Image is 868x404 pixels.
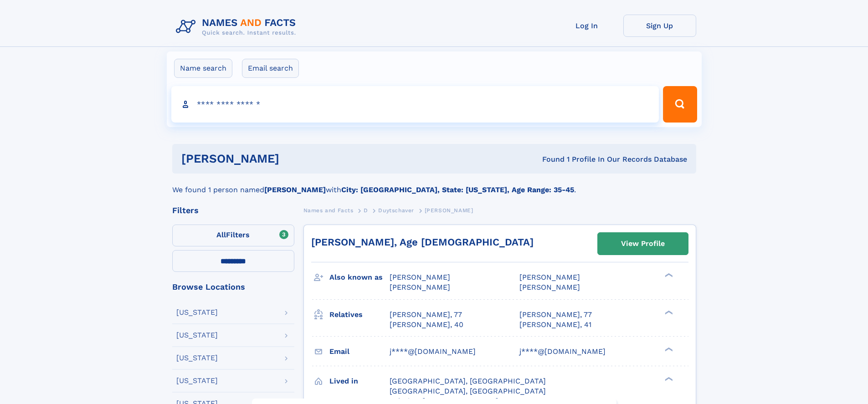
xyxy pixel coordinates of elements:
[621,233,665,254] div: View Profile
[411,154,687,164] div: Found 1 Profile In Our Records Database
[264,185,326,194] b: [PERSON_NAME]
[174,59,232,78] label: Name search
[519,283,580,291] span: [PERSON_NAME]
[242,59,299,78] label: Email search
[550,15,623,37] a: Log In
[598,233,688,255] a: View Profile
[176,332,218,339] div: [US_STATE]
[181,153,411,164] h1: [PERSON_NAME]
[171,86,659,123] input: search input
[378,205,414,216] a: Duytschaver
[176,309,218,316] div: [US_STATE]
[663,346,673,352] div: ❯
[663,272,673,278] div: ❯
[311,236,534,248] a: [PERSON_NAME], Age [DEMOGRAPHIC_DATA]
[390,377,546,385] span: [GEOGRAPHIC_DATA], [GEOGRAPHIC_DATA]
[390,273,450,281] span: [PERSON_NAME]
[172,225,294,246] label: Filters
[390,387,546,395] span: [GEOGRAPHIC_DATA], [GEOGRAPHIC_DATA]
[425,207,473,214] span: [PERSON_NAME]
[176,354,218,362] div: [US_STATE]
[216,230,226,239] span: All
[341,185,574,194] b: City: [GEOGRAPHIC_DATA], State: [US_STATE], Age Range: 35-45
[329,373,390,389] h3: Lived in
[176,377,218,384] div: [US_STATE]
[364,205,368,216] a: D
[364,207,368,214] span: D
[329,344,390,359] h3: Email
[390,320,463,330] a: [PERSON_NAME], 40
[519,320,591,330] a: [PERSON_NAME], 41
[623,15,696,37] a: Sign Up
[329,270,390,285] h3: Also known as
[663,86,697,123] button: Search Button
[172,15,303,39] img: Logo Names and Facts
[378,207,414,214] span: Duytschaver
[172,174,696,195] div: We found 1 person named with .
[303,205,354,216] a: Names and Facts
[519,310,592,320] a: [PERSON_NAME], 77
[390,310,462,320] a: [PERSON_NAME], 77
[390,283,450,291] span: [PERSON_NAME]
[519,273,580,281] span: [PERSON_NAME]
[329,307,390,322] h3: Relatives
[663,309,673,315] div: ❯
[172,283,294,291] div: Browse Locations
[172,206,294,215] div: Filters
[663,376,673,382] div: ❯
